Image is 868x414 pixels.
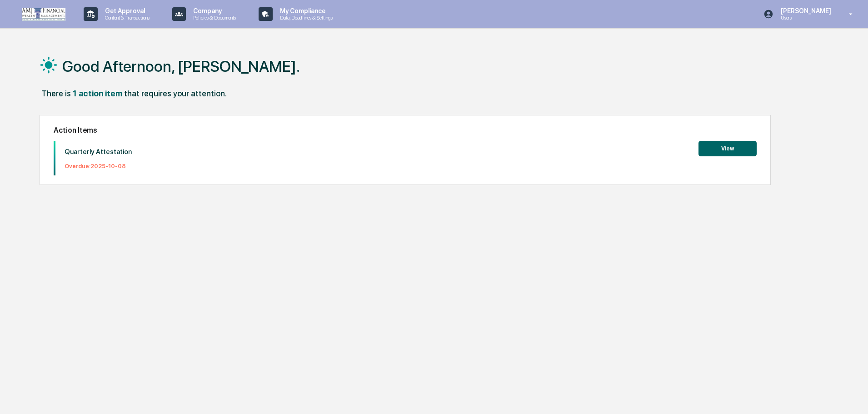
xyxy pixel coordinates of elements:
div: There is [41,89,71,98]
p: My Compliance [273,7,337,15]
h2: Action Items [54,126,757,135]
p: Quarterly Attestation [65,148,132,156]
img: logo [22,8,65,21]
p: Overdue: 2025-10-08 [65,163,132,170]
p: Policies & Documents [186,15,240,21]
p: [PERSON_NAME] [773,7,836,15]
a: View [698,144,757,152]
p: Users [773,15,836,21]
p: Content & Transactions [98,15,154,21]
p: Get Approval [98,7,154,15]
h1: Good Afternoon, [PERSON_NAME]. [62,57,300,75]
div: that requires your attention. [124,89,227,98]
button: View [698,141,757,156]
p: Data, Deadlines & Settings [273,15,337,21]
div: 1 action item [73,89,122,98]
p: Company [186,7,240,15]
